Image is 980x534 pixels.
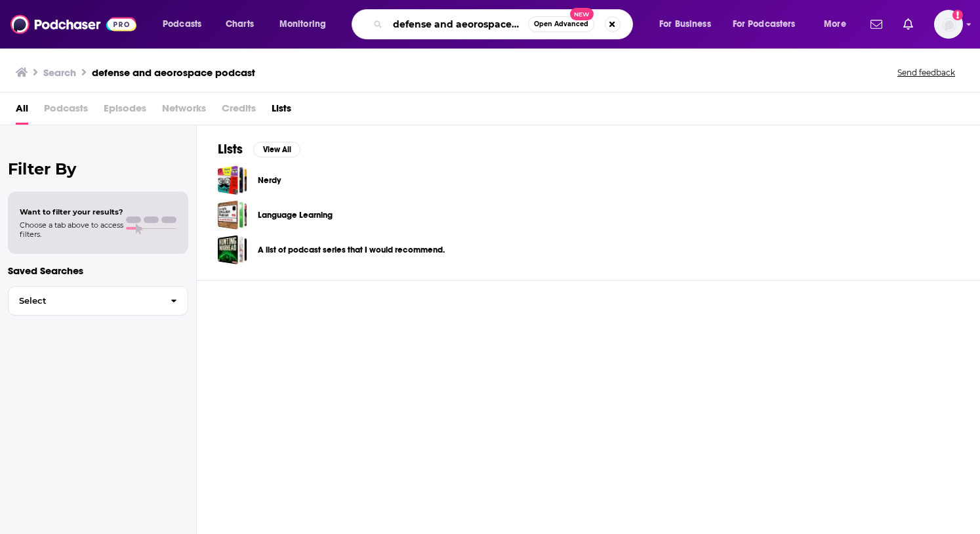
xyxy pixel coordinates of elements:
a: Charts [217,14,262,35]
span: More [824,15,846,33]
img: User Profile [934,10,963,39]
button: Send feedback [893,67,959,78]
a: Language Learning [218,200,247,230]
svg: Add a profile image [952,10,963,20]
a: Language Learning [258,208,333,222]
div: Search podcasts, credits, & more... [364,9,645,39]
span: Podcasts [163,15,201,33]
button: Show profile menu [934,10,963,39]
span: Podcasts [44,98,88,125]
button: open menu [815,14,863,35]
span: Select [9,297,160,305]
img: Podchaser - Follow, Share and Rate Podcasts [10,12,136,37]
input: Search podcasts, credits, & more... [388,14,528,35]
a: Nerdy [258,173,281,188]
span: Want to filter your results? [20,207,123,216]
button: open menu [650,14,727,35]
button: open menu [724,14,815,35]
h2: Filter By [8,159,188,178]
button: Select [8,286,188,316]
span: For Business [659,15,711,33]
p: Saved Searches [8,264,188,277]
span: Networks [162,98,206,125]
span: Choose a tab above to access filters. [20,220,123,239]
span: Episodes [104,98,146,125]
a: All [16,98,28,125]
button: Open AdvancedNew [528,16,594,32]
h3: Search [43,66,76,79]
a: A list of podcast series that I would recommend. [258,243,445,257]
span: Open Advanced [534,21,588,28]
a: Show notifications dropdown [865,13,888,35]
button: open menu [153,14,218,35]
a: A list of podcast series that I would recommend. [218,235,247,264]
span: Charts [226,15,254,33]
a: Nerdy [218,165,247,195]
a: Show notifications dropdown [898,13,918,35]
span: Logged in as cfurneaux [934,10,963,39]
h2: Lists [218,141,243,157]
a: Lists [272,98,291,125]
button: View All [253,142,300,157]
h3: defense and aeorospace podcast [92,66,255,79]
span: For Podcasters [733,15,796,33]
span: Monitoring [279,15,326,33]
button: open menu [270,14,343,35]
a: ListsView All [218,141,300,157]
span: New [570,8,594,20]
span: Credits [222,98,256,125]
